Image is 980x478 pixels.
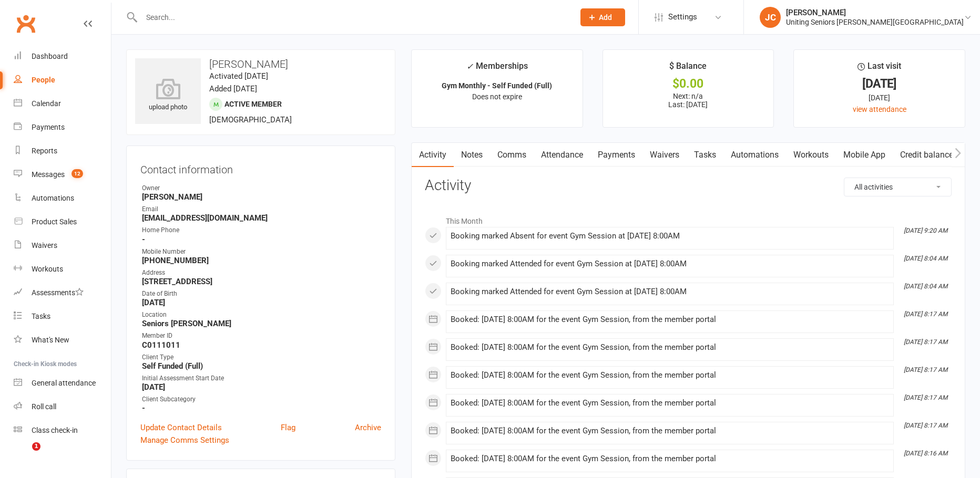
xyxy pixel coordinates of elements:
a: Credit balance [893,143,961,167]
a: General attendance kiosk mode [14,371,111,395]
div: Waivers [32,241,57,250]
time: Added [DATE] [209,84,257,93]
div: Mobile Number [142,247,381,257]
div: Dashboard [32,52,68,60]
span: Settings [668,5,697,29]
a: Payments [14,116,111,139]
a: Automations [14,186,111,210]
a: view attendance [853,105,906,113]
div: Automations [32,194,74,202]
a: Assessments [14,281,111,305]
i: [DATE] 8:16 AM [904,450,947,457]
a: Comms [490,143,534,167]
div: Reports [32,147,57,155]
div: Owner [142,183,381,193]
a: Calendar [14,92,111,116]
div: Booked: [DATE] 8:00AM for the event Gym Session, from the member portal [451,427,889,435]
div: Product Sales [32,217,77,226]
a: Clubworx [13,11,39,37]
div: What's New [32,336,69,344]
i: [DATE] 8:17 AM [904,422,947,429]
div: Uniting Seniors [PERSON_NAME][GEOGRAPHIC_DATA] [786,17,964,27]
a: Payments [590,143,642,167]
strong: [STREET_ADDRESS] [142,277,381,286]
i: [DATE] 8:04 AM [904,283,947,290]
a: Waivers [14,234,111,257]
div: Tasks [32,312,50,320]
div: Booking marked Attended for event Gym Session at [DATE] 8:00AM [451,287,889,296]
div: Booked: [DATE] 8:00AM for the event Gym Session, from the member portal [451,315,889,324]
a: Automations [723,143,786,167]
div: Client Subcategory [142,394,381,404]
div: Assessments [32,288,84,297]
div: [DATE] [803,78,955,89]
a: Workouts [786,143,836,167]
strong: [DATE] [142,298,381,307]
a: Update Contact Details [140,421,222,434]
div: Messages [32,170,65,179]
span: Active member [224,100,282,108]
li: This Month [425,210,952,227]
span: 1 [32,442,40,451]
input: Search... [138,10,567,25]
i: [DATE] 9:20 AM [904,227,947,234]
a: Messages 12 [14,163,111,186]
strong: - [142,235,381,244]
div: Booked: [DATE] 8:00AM for the event Gym Session, from the member portal [451,371,889,380]
strong: Gym Monthly - Self Funded (Full) [442,81,552,90]
div: Initial Assessment Start Date [142,373,381,383]
i: [DATE] 8:17 AM [904,394,947,401]
span: Does not expire [472,92,522,101]
div: Email [142,204,381,214]
i: ✓ [466,61,473,71]
i: [DATE] 8:04 AM [904,255,947,262]
a: Archive [355,421,381,434]
strong: Self Funded (Full) [142,361,381,371]
div: Memberships [466,59,528,79]
strong: [PERSON_NAME] [142,192,381,202]
button: Add [580,8,625,26]
div: People [32,76,55,84]
div: Last visit [857,59,901,78]
strong: [DATE] [142,382,381,392]
div: Booking marked Attended for event Gym Session at [DATE] 8:00AM [451,259,889,268]
p: Next: n/a Last: [DATE] [612,92,764,109]
strong: [PHONE_NUMBER] [142,256,381,265]
iframe: Intercom live chat [11,442,36,467]
i: [DATE] 8:17 AM [904,338,947,346]
span: 12 [72,169,83,178]
h3: Contact information [140,160,381,175]
div: Client Type [142,352,381,362]
a: Notes [454,143,490,167]
div: Booked: [DATE] 8:00AM for the event Gym Session, from the member portal [451,454,889,463]
div: Date of Birth [142,289,381,299]
h3: [PERSON_NAME] [135,58,386,70]
a: Class kiosk mode [14,419,111,442]
div: $0.00 [612,78,764,89]
div: Home Phone [142,225,381,235]
a: Workouts [14,257,111,281]
strong: C0111011 [142,340,381,350]
div: $ Balance [669,59,707,78]
a: What's New [14,328,111,352]
div: Booking marked Absent for event Gym Session at [DATE] 8:00AM [451,232,889,241]
div: Address [142,268,381,278]
strong: - [142,403,381,413]
a: Waivers [642,143,687,167]
i: [DATE] 8:17 AM [904,310,947,318]
div: Member ID [142,331,381,341]
span: Add [599,13,612,22]
a: Dashboard [14,45,111,68]
div: Payments [32,123,65,131]
span: [DEMOGRAPHIC_DATA] [209,115,292,124]
div: Roll call [32,402,56,411]
a: Flag [281,421,295,434]
h3: Activity [425,178,952,194]
div: General attendance [32,379,96,387]
a: Manage Comms Settings [140,434,229,446]
div: Booked: [DATE] 8:00AM for the event Gym Session, from the member portal [451,399,889,408]
div: [DATE] [803,92,955,103]
div: Calendar [32,99,61,108]
a: Mobile App [836,143,893,167]
a: People [14,68,111,92]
